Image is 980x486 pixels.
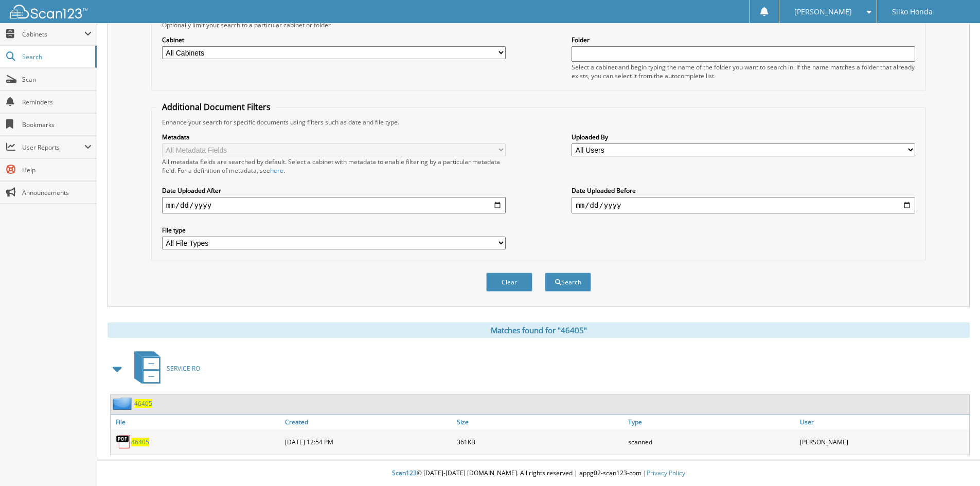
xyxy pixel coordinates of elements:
a: Type [626,415,797,429]
div: © [DATE]-[DATE] [DOMAIN_NAME]. All rights reserved | appg02-scan123-com | [97,461,980,486]
legend: Additional Document Filters [157,101,276,113]
span: SERVICE RO [167,364,200,373]
a: File [111,415,282,429]
img: PDF.png [116,434,131,449]
a: 46405 [134,399,152,408]
div: Matches found for "46405" [108,322,970,338]
span: Announcements [22,188,92,197]
span: Search [22,52,90,61]
span: [PERSON_NAME] [794,9,852,15]
label: Date Uploaded Before [572,186,915,195]
span: User Reports [22,143,84,152]
label: Folder [572,35,915,44]
div: 361KB [454,431,626,452]
label: Date Uploaded After [162,186,506,195]
a: SERVICE RO [128,348,200,389]
a: here [270,166,283,175]
button: Clear [486,273,532,292]
div: Enhance your search for specific documents using filters such as date and file type. [157,118,920,127]
a: Privacy Policy [647,469,685,477]
div: All metadata fields are searched by default. Select a cabinet with metadata to enable filtering b... [162,157,506,175]
span: Scan [22,75,92,84]
input: start [162,197,506,213]
a: 46405 [131,438,149,446]
label: Cabinet [162,35,506,44]
label: File type [162,226,506,235]
span: Reminders [22,98,92,106]
img: scan123-logo-white.svg [10,5,87,19]
img: folder2.png [113,397,134,410]
span: Cabinets [22,30,84,39]
input: end [572,197,915,213]
a: Created [282,415,454,429]
button: Search [545,273,591,292]
div: [PERSON_NAME] [797,431,969,452]
div: Select a cabinet and begin typing the name of the folder you want to search in. If the name match... [572,63,915,80]
div: scanned [626,431,797,452]
a: User [797,415,969,429]
span: Help [22,166,92,174]
div: [DATE] 12:54 PM [282,431,454,452]
span: Bookmarks [22,120,92,129]
label: Metadata [162,133,506,141]
label: Uploaded By [572,133,915,141]
span: Scan123 [392,469,417,477]
div: Optionally limit your search to a particular cabinet or folder [157,21,920,29]
iframe: Chat Widget [929,437,980,486]
a: Size [454,415,626,429]
span: Silko Honda [892,9,933,15]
